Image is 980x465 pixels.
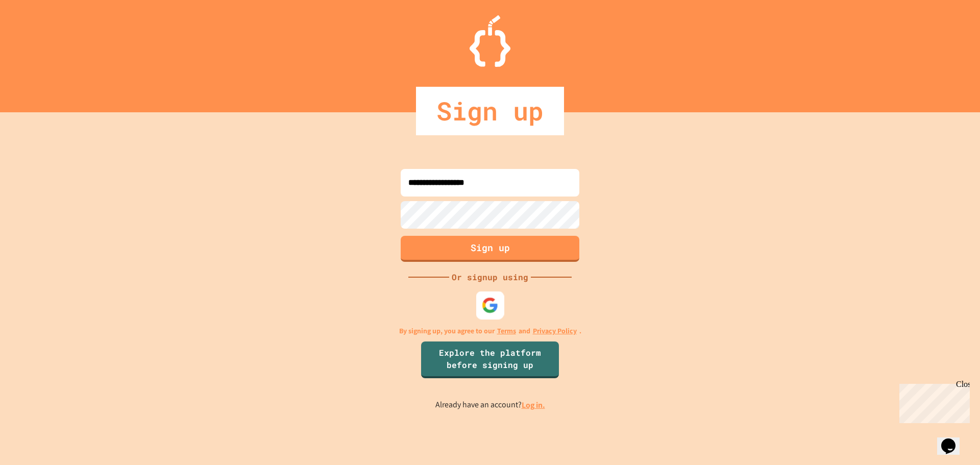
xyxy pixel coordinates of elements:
div: Sign up [416,87,564,135]
a: Terms [497,326,516,336]
a: Privacy Policy [533,326,577,336]
a: Explore the platform before signing up [421,341,559,378]
p: By signing up, you agree to our and . [399,326,581,336]
button: Sign up [401,236,579,262]
div: Or signup using [449,271,531,283]
iframe: chat widget [895,380,970,423]
img: Logo.svg [470,15,510,67]
p: Already have an account? [435,399,545,411]
div: Chat with us now!Close [4,4,70,65]
a: Log in. [522,400,545,410]
img: google-icon.svg [482,297,499,313]
iframe: chat widget [937,424,970,455]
